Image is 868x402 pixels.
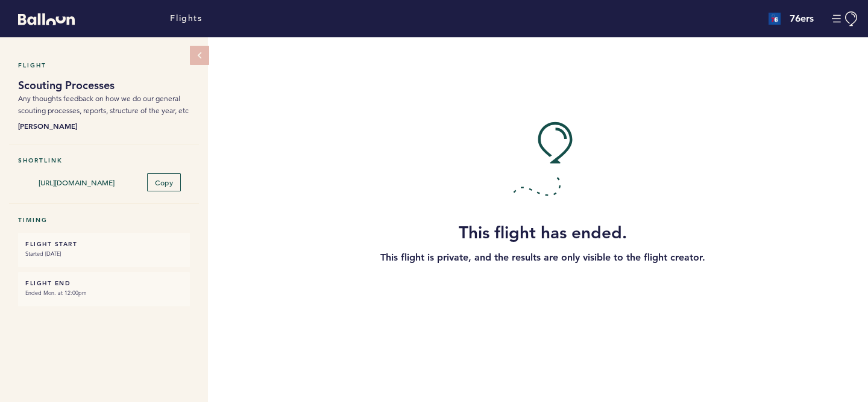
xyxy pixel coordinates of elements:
a: Balloon [9,12,75,25]
h2: This flight has ended. [459,220,627,244]
h5: Flight [18,61,190,69]
b: [PERSON_NAME] [18,120,190,132]
h6: FLIGHT START [25,240,183,248]
h4: This flight is private, and the results are only visible to the flight creator. [380,250,705,265]
svg: Balloon [18,13,75,25]
small: Ended Mon. at 12:00pm [25,287,183,299]
button: Manage Account [832,11,859,26]
span: Copy [155,178,173,187]
h5: Shortlink [18,156,190,164]
h5: Timing [18,216,190,224]
h1: Scouting Processes [18,78,190,93]
h4: 76ers [790,11,814,26]
a: Flights [170,12,202,25]
button: Copy [147,173,181,191]
span: Any thoughts feedback on how we do our general scouting processes, reports, structure of the year... [18,94,189,115]
h6: FLIGHT END [25,279,183,287]
small: Started [DATE] [25,248,183,260]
